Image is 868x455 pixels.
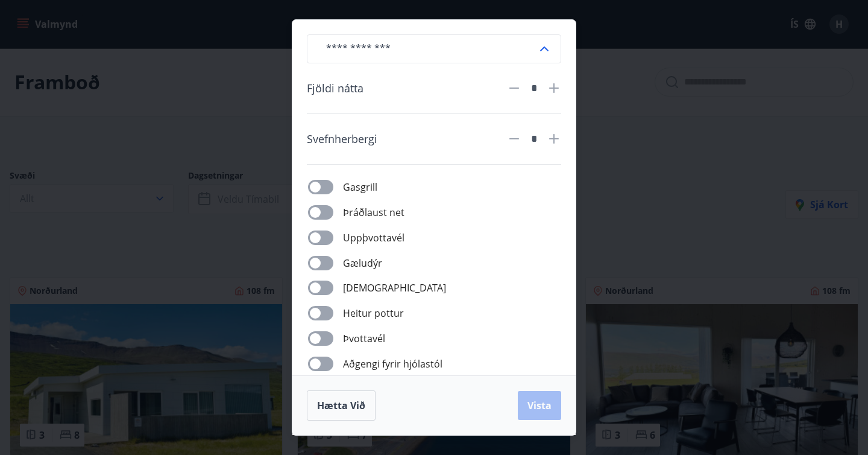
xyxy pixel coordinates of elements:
[317,399,365,412] span: Hætta við
[343,256,382,270] span: Gæludýr
[343,205,404,220] span: Þráðlaust net
[307,131,377,147] span: Svefnherbergi
[343,281,446,295] span: [DEMOGRAPHIC_DATA]
[343,306,404,320] span: Heitur pottur
[307,80,363,96] span: Fjöldi nátta
[343,231,404,245] span: Uppþvottavél
[343,331,385,346] span: Þvottavél
[343,180,377,194] span: Gasgrill
[307,390,376,421] button: Hætta við
[343,357,442,371] span: Aðgengi fyrir hjólastól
